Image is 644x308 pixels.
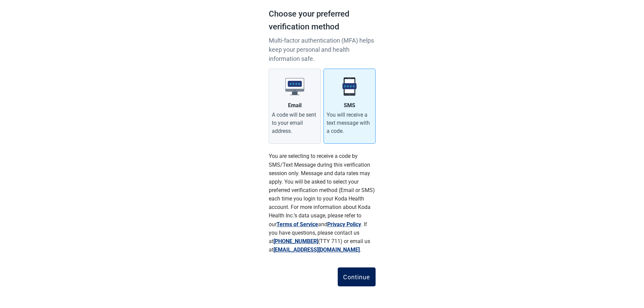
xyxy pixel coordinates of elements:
[272,111,318,135] div: A code will be sent to your email address.
[344,101,355,110] div: SMS
[340,77,359,96] img: sms
[273,246,360,253] a: [EMAIL_ADDRESS][DOMAIN_NAME]
[288,101,302,110] div: Email
[277,221,318,228] a: Terms of Service
[327,221,361,228] a: Privacy Policy
[343,274,370,280] div: Continue
[338,267,376,286] button: Continue
[285,77,304,96] img: email
[273,238,318,244] a: [PHONE_NUMBER]
[269,152,376,254] p: You are selecting to receive a code by SMS/Text Message during this verification session only. Me...
[269,8,376,36] h1: Choose your preferred verification method
[269,36,376,63] p: Multi-factor authentication (MFA) helps keep your personal and health information safe.
[327,111,373,135] div: You will receive a text message with a code.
